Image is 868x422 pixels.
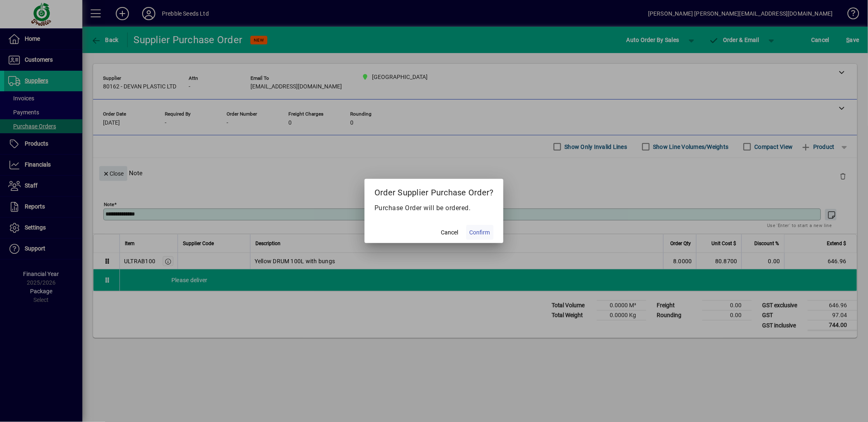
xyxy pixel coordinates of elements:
[466,225,494,240] button: Confirm
[365,179,503,203] h2: Order Supplier Purchase Order?
[441,228,459,237] span: Cancel
[374,203,494,213] p: Purchase Order will be ordered.
[470,228,490,237] span: Confirm
[437,225,463,240] button: Cancel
